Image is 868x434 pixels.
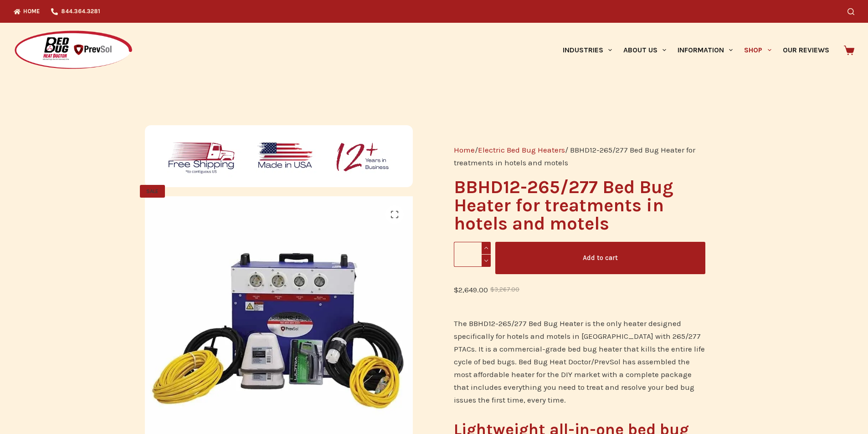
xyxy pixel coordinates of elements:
nav: Breadcrumb [454,143,705,169]
button: Add to cart [495,242,705,274]
button: Search [847,8,854,15]
a: the best bed bug heaters for hotels? Our BBHD-12-265/267 [413,325,681,334]
a: Electric Bed Bug Heaters [478,145,565,154]
input: Product quantity [454,242,491,267]
a: View full-screen image gallery [385,205,404,224]
h1: BBHD12-265/277 Bed Bug Heater for treatments in hotels and motels [454,178,705,233]
a: Home [454,145,475,154]
a: Bed Bug Heat Doctor PrevSol Bed Bug Heat Treatment Equipment · Free Shipping · Treats up to 450 s... [145,325,413,334]
a: Shop [739,23,777,77]
nav: Primary [557,23,835,77]
a: Information [672,23,739,77]
a: About Us [617,23,672,77]
bdi: 2,649.00 [454,285,488,294]
span: SALE [140,185,165,198]
a: Industries [557,23,617,77]
img: Prevsol/Bed Bug Heat Doctor [14,30,133,71]
span: The BBHD12-265/277 Bed Bug Heater is the only heater designed specifically for hotels and motels ... [454,319,705,404]
bdi: 3,267.00 [490,286,519,293]
span: $ [490,286,494,293]
span: $ [454,285,458,294]
a: Our Reviews [777,23,835,77]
